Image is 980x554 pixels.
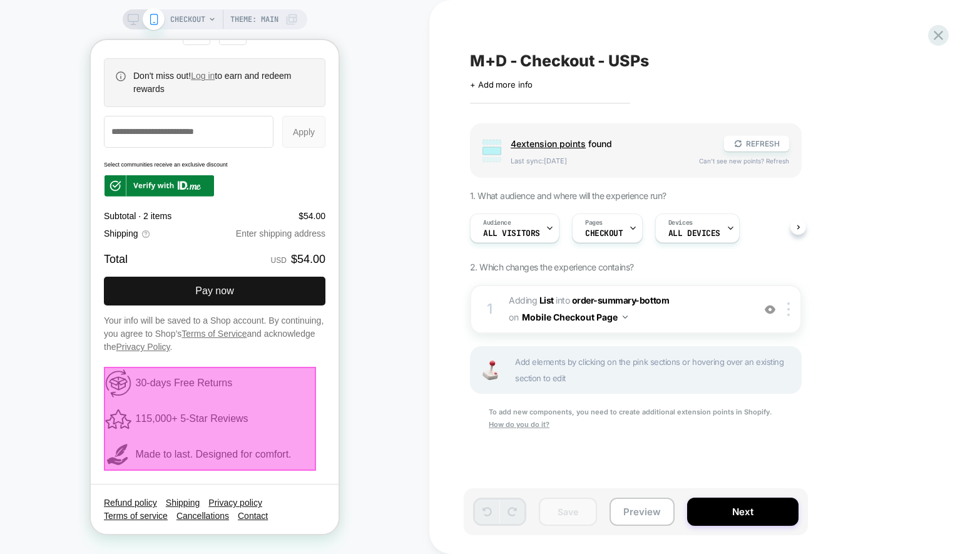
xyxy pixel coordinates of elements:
span: Select communities receive an exclusive discount [13,121,137,128]
button: Cancellations [86,471,138,481]
span: Audience [483,218,511,227]
div: Don't miss out! to earn and redeem rewards [43,29,223,56]
img: Joystick [477,361,503,380]
span: 4 extension point s [511,138,586,149]
img: down arrow [623,315,628,319]
div: 1 [484,297,496,322]
strong: $54.00 [200,211,235,228]
span: Pages [585,218,603,227]
span: Theme: MAIN [230,9,278,29]
span: 2. Which changes the experience contains? [470,262,633,272]
span: Shipping [13,187,48,200]
span: INTO [556,295,569,305]
button: Privacy policy [118,458,171,468]
span: Your info will be saved to a Shop account. By continuing, you agree to Shop’s and acknowledge the . [13,274,235,314]
span: ALL DEVICES [668,229,720,238]
button: Refund policy [13,458,66,468]
img: crossed eye [765,304,775,315]
button: Shipping [75,458,110,468]
span: Last sync: [DATE] [511,156,687,165]
strong: Total [13,213,37,225]
span: on [509,309,518,325]
u: How do you do it? [489,420,549,429]
a: Log in [100,31,124,41]
span: Subtotal · 2 items [13,171,81,181]
span: CHECKOUT [170,9,205,29]
div: To add new components, you need to create additional extension points in Shopify. [470,406,802,431]
button: Mobile Checkout Page [522,308,628,326]
a: Verify your identity with ID.me [13,135,124,157]
button: Contact [147,471,177,481]
b: List [539,295,554,305]
span: Enter shipping address [145,188,235,198]
span: USD [180,216,196,225]
button: Save [539,498,597,526]
span: + Add more info [470,80,533,90]
span: found [511,138,712,149]
span: $54.00 [208,171,235,181]
button: Terms of service [13,471,77,481]
span: M+D - Checkout - USPs [470,51,649,70]
a: Terms of Service [91,289,156,299]
span: Can't see new points? Refresh [699,157,789,165]
button: Next [687,498,799,526]
span: Add elements by clicking on the pink sections or hovering over an existing section to edit [515,354,794,386]
img: close [787,302,790,316]
button: Preview [610,498,675,526]
span: order-summary-bottom [572,295,670,305]
span: 1. What audience and where will the experience run? [470,190,666,201]
button: REFRESH [724,136,789,151]
span: All Visitors [483,229,540,238]
button: Pay now [13,237,235,265]
span: CHECKOUT [585,229,623,238]
span: Adding [509,295,554,305]
span: Devices [668,218,693,227]
a: Privacy Policy [25,302,79,312]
